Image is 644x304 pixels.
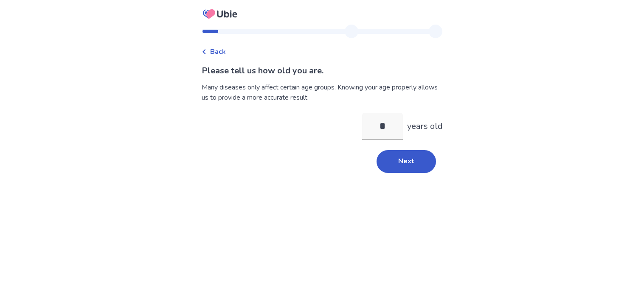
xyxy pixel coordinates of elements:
[407,120,443,133] p: years old
[377,150,436,173] button: Next
[362,113,403,140] input: years old
[202,64,443,77] p: Please tell us how old you are.
[202,82,443,103] div: Many diseases only affect certain age groups. Knowing your age properly allows us to provide a mo...
[210,47,226,57] span: Back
